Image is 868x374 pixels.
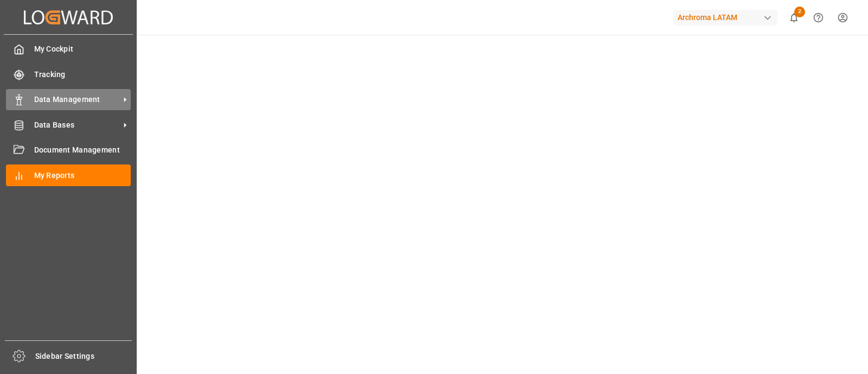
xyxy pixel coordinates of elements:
[6,164,131,186] a: My Reports
[6,39,131,60] a: My Cockpit
[34,69,131,80] span: Tracking
[34,43,131,55] span: My Cockpit
[34,94,120,105] span: Data Management
[673,10,777,26] div: Archroma LATAM
[34,170,131,181] span: My Reports
[6,140,131,161] a: Document Management
[35,351,132,362] span: Sidebar Settings
[34,144,131,156] span: Document Management
[794,7,805,17] span: 2
[34,119,120,131] span: Data Bases
[673,7,782,28] button: Archroma LATAM
[782,5,806,30] button: show 2 new notifications
[6,64,131,85] a: Tracking
[806,5,831,30] button: Help Center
